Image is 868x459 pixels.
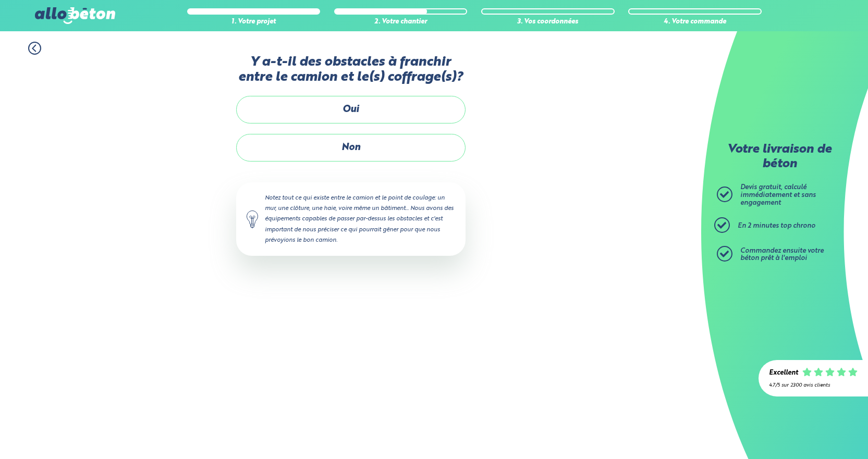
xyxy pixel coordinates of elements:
[236,55,466,85] label: Y a-t-il des obstacles à franchir entre le camion et le(s) coffrage(s)?
[35,7,115,24] img: allobéton
[236,134,466,162] label: Non
[236,96,466,123] label: Oui
[481,18,614,26] div: 3. Vos coordonnées
[775,418,857,448] iframe: Help widget launcher
[187,18,320,26] div: 1. Votre projet
[628,18,761,26] div: 4. Votre commande
[236,182,466,256] div: Notez tout ce qui existe entre le camion et le point de coulage: un mur, une clôture, une haie, v...
[334,18,467,26] div: 2. Votre chantier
